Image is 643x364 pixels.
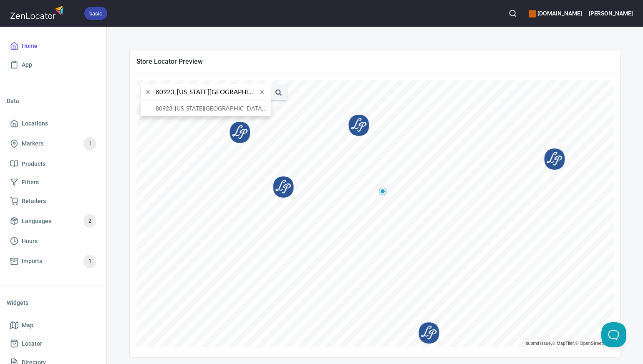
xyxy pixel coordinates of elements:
[7,293,100,313] li: Widgets
[22,236,38,246] span: Hours
[22,216,51,226] span: Languages
[136,80,614,347] canvas: Map
[7,55,100,74] a: App
[156,84,257,100] input: city or postal code
[7,251,100,272] a: Imports1
[22,138,43,149] span: Markers
[22,118,48,129] span: Locations
[529,9,582,18] h6: [DOMAIN_NAME]
[22,196,46,206] span: Retailers
[22,177,39,188] span: Filters
[529,10,536,18] button: color-CE600E
[7,37,100,55] a: Home
[84,7,107,20] div: basic
[22,60,32,70] span: App
[7,155,100,173] a: Products
[601,322,626,347] iframe: Help Scout Beacon - Open
[589,4,633,23] button: [PERSON_NAME]
[7,173,100,192] a: Filters
[504,4,522,23] button: Search
[84,9,107,18] span: basic
[7,210,100,232] a: Languages2
[136,57,614,66] span: Store Locator Preview
[83,256,96,266] span: 1
[141,100,271,116] li: 80923, Colorado Springs, Colorado, United States
[10,3,66,21] img: zenlocator
[589,9,633,18] h6: [PERSON_NAME]
[22,41,38,51] span: Home
[22,339,42,349] span: Locator
[7,133,100,155] a: Markers1
[22,256,42,266] span: Imports
[7,232,100,251] a: Hours
[7,334,100,353] a: Locator
[7,192,100,211] a: Retailers
[22,159,45,169] span: Products
[83,216,96,226] span: 2
[7,91,100,111] li: Data
[7,316,100,335] a: Map
[22,320,33,331] span: Map
[7,114,100,133] a: Locations
[529,4,582,23] div: Manage your apps
[83,139,96,148] span: 1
